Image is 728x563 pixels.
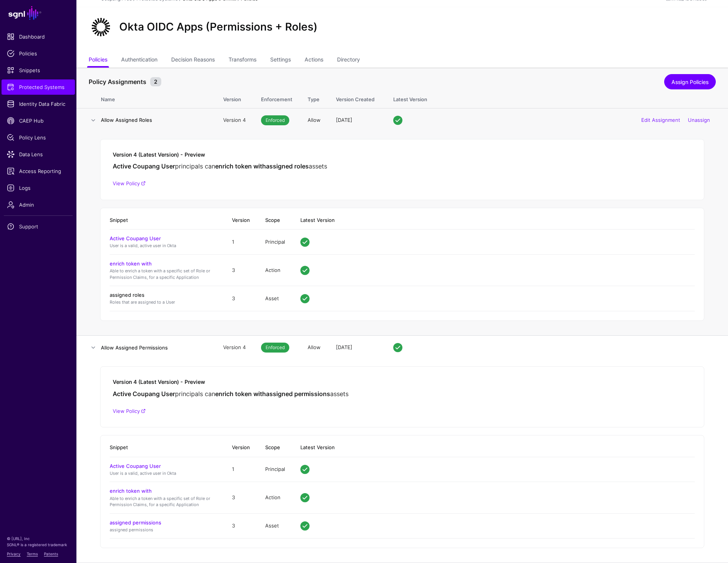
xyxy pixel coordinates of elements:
th: Type [300,88,328,108]
td: 1 [224,230,258,255]
strong: assigned roles [266,162,309,170]
td: 1 [224,457,258,482]
strong: enrich token with [215,162,266,170]
a: Access Reporting [2,163,75,179]
td: 3 [224,482,258,513]
a: assigned permissions [110,519,161,526]
td: Asset [258,286,293,311]
h2: Okta OIDC Apps (Permissions + Roles) [119,21,318,34]
p: User is a valid, active user in Okta [110,243,217,249]
strong: Active Coupang User [113,390,175,398]
span: assets [309,162,327,170]
h4: Allow Assigned Permissions [101,344,208,351]
a: Directory [337,53,360,68]
h5: Version 4 (Latest Version) - Preview [113,379,692,385]
strong: assigned permissions [266,390,330,398]
th: Name [101,88,216,108]
span: Access Reporting [7,167,70,175]
span: Identity Data Fabric [7,100,70,108]
th: Latest Version [386,88,728,108]
h5: Version 4 (Latest Version) - Preview [113,152,692,158]
span: Snippets [7,66,70,74]
span: [DATE] [336,344,352,350]
a: View Policy [113,408,146,414]
small: 2 [150,77,161,86]
span: Dashboard [7,33,70,40]
td: Version 4 [216,335,253,359]
th: Snippet [110,438,224,457]
a: Identity Data Fabric [2,96,75,112]
span: CAEP Hub [7,117,70,125]
span: assets [330,390,349,398]
td: Principal [258,230,293,255]
p: © [URL], Inc [7,535,70,542]
a: Policies [89,53,107,68]
a: Actions [305,53,323,68]
a: Admin [2,197,75,212]
a: CAEP Hub [2,113,75,128]
span: Protected Systems [7,83,70,91]
a: Assign Policies [664,74,716,89]
span: [DATE] [336,117,352,123]
a: Settings [270,53,291,68]
th: Version [224,438,258,457]
th: Scope [258,211,293,230]
a: Decision Reasons [171,53,215,68]
a: assigned roles [110,292,144,298]
a: Terms [27,552,38,556]
span: principals can [175,390,215,398]
td: Action [258,482,293,513]
td: Allow [300,335,328,359]
td: Allow [300,108,328,132]
p: Able to enrich a token with a specific set of Role or Permission Claims, for a specific Application [110,268,217,280]
td: Version 4 [216,108,253,132]
td: 3 [224,286,258,311]
a: Edit Assignment [641,117,680,123]
a: Policy Lens [2,130,75,145]
strong: enrich token with [215,390,266,398]
span: Policy Assignments [87,77,148,86]
p: Able to enrich a token with a specific set of Role or Permission Claims, for a specific Application [110,495,217,508]
a: Snippets [2,63,75,78]
td: Action [258,254,293,286]
span: Enforced [261,115,289,125]
a: Logs [2,180,75,196]
p: assigned permissions [110,527,217,533]
p: SGNL® is a registered trademark [7,542,70,548]
span: principals can [175,162,215,170]
a: Unassign [688,117,710,123]
th: Snippet [110,211,224,230]
th: Enforcement [253,88,300,108]
a: Patents [44,552,58,556]
a: View Policy [113,180,146,186]
a: Transforms [229,53,256,68]
p: Roles that are assigned to a User [110,299,217,306]
th: Version [216,88,253,108]
p: User is a valid, active user in Okta [110,470,217,477]
img: svg+xml;base64,PHN2ZyB3aWR0aD0iNjQiIGhlaWdodD0iNjQiIHZpZXdCb3g9IjAgMCA2NCA2NCIgZmlsbD0ibm9uZSIgeG... [89,15,113,39]
th: Version [224,211,258,230]
td: 3 [224,254,258,286]
span: Admin [7,201,70,209]
span: Enforced [261,343,289,353]
th: Scope [258,438,293,457]
a: Authentication [121,53,157,68]
a: enrich token with [110,260,152,267]
h4: Allow Assigned Roles [101,116,208,123]
a: Protected Systems [2,79,75,95]
a: Dashboard [2,29,75,44]
th: Version Created [328,88,386,108]
span: Logs [7,184,70,192]
a: Data Lens [2,147,75,162]
th: Latest Version [293,438,695,457]
a: Active Coupang User [110,463,161,469]
span: Policy Lens [7,134,70,141]
a: Privacy [7,552,21,556]
a: SGNL [5,5,72,21]
strong: Active Coupang User [113,162,175,170]
a: Policies [2,46,75,61]
td: Principal [258,457,293,482]
span: Policies [7,50,70,57]
td: Asset [258,513,293,539]
th: Latest Version [293,211,695,230]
